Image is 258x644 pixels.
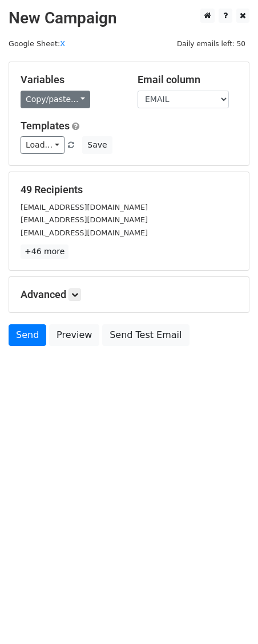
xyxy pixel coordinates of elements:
h2: New Campaign [9,9,249,28]
a: Templates [21,120,70,132]
h5: Advanced [21,288,237,301]
a: Copy/paste... [21,91,90,108]
h5: 49 Recipients [21,184,237,196]
a: Load... [21,136,64,154]
a: Preview [49,324,99,346]
small: [EMAIL_ADDRESS][DOMAIN_NAME] [21,229,148,237]
a: Send Test Email [102,324,189,346]
small: Google Sheet: [9,39,65,48]
h5: Variables [21,74,120,86]
span: Daily emails left: 50 [173,38,249,50]
small: [EMAIL_ADDRESS][DOMAIN_NAME] [21,203,148,211]
small: [EMAIL_ADDRESS][DOMAIN_NAME] [21,215,148,224]
h5: Email column [138,74,237,86]
a: Daily emails left: 50 [173,39,249,48]
a: Send [9,324,46,346]
a: X [60,39,65,48]
iframe: Chat Widget [201,589,258,644]
button: Save [82,136,112,154]
a: +46 more [21,244,68,259]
